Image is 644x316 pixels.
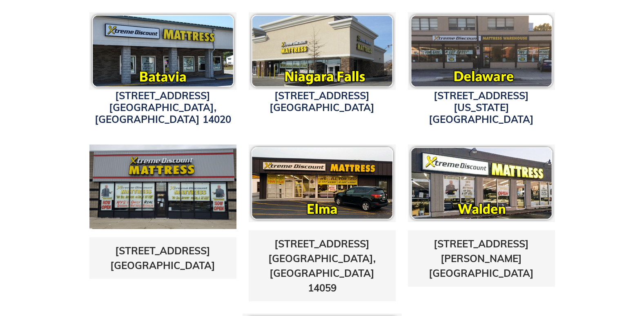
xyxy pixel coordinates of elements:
img: pf-16118c81--waldenicon.png [408,145,555,222]
a: [STREET_ADDRESS][GEOGRAPHIC_DATA] [110,245,215,271]
a: [STREET_ADDRESS][PERSON_NAME][GEOGRAPHIC_DATA] [429,238,534,279]
a: [STREET_ADDRESS][GEOGRAPHIC_DATA], [GEOGRAPHIC_DATA] 14020 [95,89,231,125]
img: pf-c8c7db02--bataviaicon.png [89,12,236,90]
img: pf-118c8166--delawareicon.png [408,12,555,90]
a: [STREET_ADDRESS][US_STATE][GEOGRAPHIC_DATA] [429,89,534,125]
img: transit-store-photo2-1642015179745.jpg [89,145,236,229]
img: pf-8166afa1--elmaicon.png [249,145,396,222]
a: [STREET_ADDRESS][GEOGRAPHIC_DATA] [270,89,374,113]
a: [STREET_ADDRESS][GEOGRAPHIC_DATA], [GEOGRAPHIC_DATA] 14059 [268,238,376,294]
img: Xtreme Discount Mattress Niagara Falls [249,12,396,90]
